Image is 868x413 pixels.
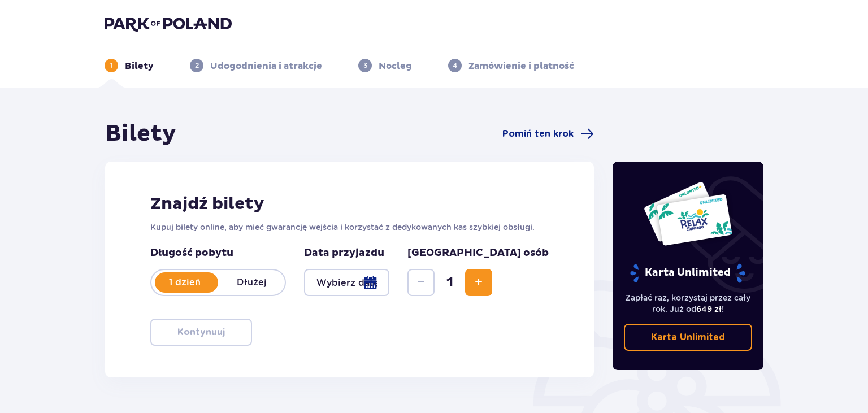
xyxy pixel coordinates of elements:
[125,60,154,72] p: Bilety
[502,128,574,140] span: Pomiń ten krok
[624,292,753,315] p: Zapłać raz, korzystaj przez cały rok. Już od !
[624,324,753,351] a: Karta Unlimited
[151,276,218,289] p: 1 dzień
[195,60,199,71] p: 2
[105,120,176,148] h1: Bilety
[502,127,594,141] a: Pomiń ten krok
[379,60,412,72] p: Nocleg
[210,60,322,72] p: Udogodnienia i atrakcje
[150,319,252,346] button: Kontynuuj
[651,331,725,344] p: Karta Unlimited
[465,269,492,296] button: Increase
[407,269,435,296] button: Decrease
[177,326,225,338] p: Kontynuuj
[468,60,574,72] p: Zamówienie i płatność
[407,246,549,260] p: [GEOGRAPHIC_DATA] osób
[453,60,457,71] p: 4
[110,60,113,71] p: 1
[304,246,384,260] p: Data przyjazdu
[696,305,722,314] span: 649 zł
[150,246,286,260] p: Długość pobytu
[105,16,232,32] img: Park of Poland logo
[363,60,367,71] p: 3
[150,193,549,215] h2: Znajdź bilety
[629,263,747,283] p: Karta Unlimited
[437,274,463,291] span: 1
[150,221,549,233] p: Kupuj bilety online, aby mieć gwarancję wejścia i korzystać z dedykowanych kas szybkiej obsługi.
[218,276,285,289] p: Dłużej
